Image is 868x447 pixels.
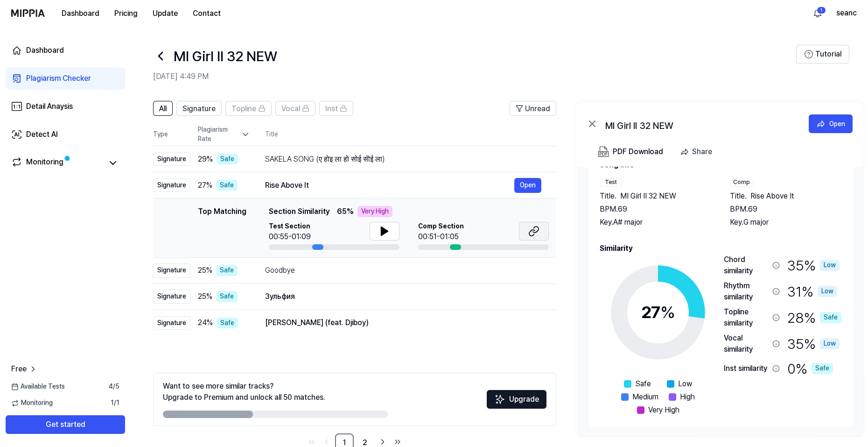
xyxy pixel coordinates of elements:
[660,302,675,322] span: %
[325,103,338,114] span: Inst
[198,265,212,276] span: 25 %
[185,4,228,23] button: Contact
[796,45,849,64] button: Tutorial
[494,394,505,405] img: Sparkles
[836,7,857,19] button: seanc
[6,39,125,62] a: Dashboard
[153,123,190,146] th: Type
[153,101,173,116] button: All
[787,280,837,303] div: 31 %
[153,263,190,277] div: Signature
[724,280,769,303] div: Rhythm similarity
[600,191,616,202] span: Title .
[153,178,190,192] div: Signature
[198,206,246,250] div: Top Matching
[269,222,311,231] span: Test Section
[596,142,665,161] button: PDF Download
[11,382,65,391] span: Available Tests
[174,46,277,66] h1: MI Girl II 32 NEW
[198,291,212,302] span: 25 %
[26,45,64,56] div: Dashboard
[730,204,841,215] div: BPM. 69
[600,178,622,187] div: Test
[11,363,38,375] a: Free
[724,306,769,329] div: Topline similarity
[153,71,796,82] h2: [DATE] 4:49 PM
[216,180,238,191] div: Safe
[820,338,840,349] div: Low
[217,318,238,329] div: Safe
[11,156,103,170] a: Monitoring
[525,103,550,114] span: Unread
[678,378,692,390] span: Low
[153,152,190,166] div: Signature
[724,254,769,277] div: Chord similarity
[730,191,747,202] span: Title .
[680,391,695,403] span: High
[724,363,769,374] div: Inst similarity
[109,382,119,391] span: 4 / 5
[26,129,58,140] div: Detect AI
[632,391,658,403] span: Medium
[600,217,711,228] div: Key. A# major
[487,398,546,407] a: SparklesUpgrade
[692,146,712,158] div: Share
[730,217,841,228] div: Key. G major
[265,123,556,146] th: Title
[275,101,315,116] button: Vocal
[820,312,841,323] div: Safe
[176,101,222,116] button: Signature
[514,178,541,193] a: Open
[810,6,825,21] button: 알림1
[600,243,841,254] h2: Similarity
[820,260,840,271] div: Low
[198,317,213,328] span: 24 %
[319,101,353,116] button: Inst
[812,363,833,374] div: Safe
[159,103,167,114] span: All
[265,265,541,276] div: Goodbye
[787,254,840,277] div: 35 %
[598,146,609,157] img: PDF Download
[198,154,213,165] span: 29 %
[153,290,190,304] div: Signature
[812,7,823,19] img: 알림
[787,306,841,329] div: 28 %
[641,300,675,325] div: 27
[265,317,541,328] div: [PERSON_NAME] (feat. Djiboy)
[817,7,826,14] div: 1
[217,154,238,165] div: Safe
[216,265,238,276] div: Safe
[6,67,125,90] a: Plagiarism Checker
[577,167,864,436] a: Song InfoTestTitle.MI Girl II 32 NEWBPM.69Key.A# majorCompTitle.Rise Above ItBPM.69Key.G majorSim...
[418,222,464,231] span: Comp Section
[818,286,837,297] div: Low
[11,398,53,408] span: Monitoring
[111,398,119,408] span: 1 / 1
[648,404,679,416] span: Very High
[182,103,216,114] span: Signature
[265,154,541,165] div: SAKELA SONG (ए होइ ला हो सोई सॊई ला)
[730,178,753,187] div: Comp
[54,4,107,23] button: Dashboard
[787,333,840,355] div: 35 %
[829,119,845,129] div: Open
[605,118,792,129] div: MI Girl II 32 NEW
[26,73,91,84] div: Plagiarism Checker
[418,231,464,242] div: 00:51-01:05
[635,378,651,390] span: Safe
[265,291,541,302] div: Зульфия
[487,390,546,409] button: Upgrade
[269,231,311,242] div: 00:55-01:09
[153,316,190,330] div: Signature
[107,4,145,23] button: Pricing
[809,114,853,133] button: Open
[6,123,125,146] a: Detect AI
[281,103,300,114] span: Vocal
[26,156,63,170] div: Monitoring
[787,359,833,378] div: 0 %
[676,142,720,161] button: Share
